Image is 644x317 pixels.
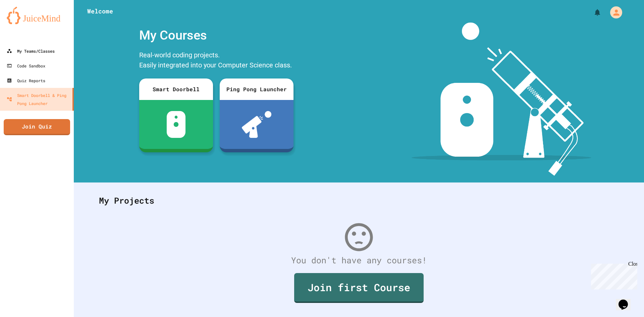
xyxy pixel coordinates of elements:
div: My Projects [92,188,626,214]
div: Real-world coding projects. Easily integrated into your Computer Science class. [136,48,297,73]
div: Chat with us now!Close [3,3,46,43]
img: banner-image-my-projects.png [412,22,591,176]
a: Join first Course [294,273,424,303]
a: Join Quiz [4,119,70,135]
img: sdb-white.svg [167,111,186,138]
iframe: chat widget [588,261,637,289]
img: logo-orange.svg [7,7,67,24]
div: Quiz Reports [7,76,45,85]
div: My Teams/Classes [7,47,55,55]
div: My Account [603,5,624,20]
iframe: chat widget [616,290,637,310]
div: Code Sandbox [7,62,45,70]
div: My Courses [136,22,297,48]
div: My Notifications [581,7,603,18]
div: You don't have any courses! [92,254,626,267]
img: ppl-with-ball.png [242,111,272,138]
div: Ping Pong Launcher [220,78,293,100]
div: Smart Doorbell & Ping Pong Launcher [7,91,70,107]
div: Smart Doorbell [139,78,213,100]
